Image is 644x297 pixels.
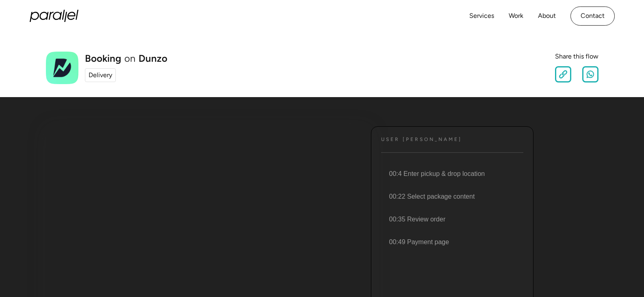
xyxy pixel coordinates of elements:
[124,54,135,63] div: on
[570,7,615,26] a: Contact
[538,10,556,22] a: About
[89,70,112,80] div: Delivery
[139,54,167,63] a: Dunzo
[85,68,116,82] a: Delivery
[381,137,462,143] h4: User [PERSON_NAME]
[379,185,523,208] li: 00:22 Select package content
[379,163,523,185] li: 00:4 Enter pickup & drop location
[509,10,523,22] a: Work
[555,52,598,61] div: Share this flow
[30,10,78,22] a: home
[85,54,121,63] h1: Booking
[379,231,523,254] li: 00:49 Payment page
[379,208,523,231] li: 00:35 Review order
[469,10,494,22] a: Services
